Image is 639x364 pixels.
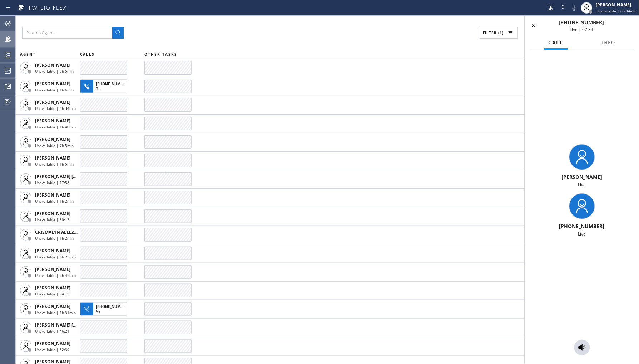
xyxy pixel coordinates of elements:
[35,69,74,74] span: Unavailable | 8h 5min
[35,192,70,198] span: [PERSON_NAME]
[559,19,604,26] span: [PHONE_NUMBER]
[35,217,69,222] span: Unavailable | 30:13
[35,303,70,309] span: [PERSON_NAME]
[35,236,74,241] span: Unavailable | 1h 2min
[35,285,70,291] span: [PERSON_NAME]
[596,2,637,8] div: [PERSON_NAME]
[578,182,586,188] span: Live
[80,77,129,95] button: [PHONE_NUMBER]7m
[35,329,69,334] span: Unavailable | 46:21
[35,347,69,352] span: Unavailable | 52:39
[596,9,637,14] span: Unavailable | 6h 34min
[96,309,100,314] span: 5s
[35,254,76,259] span: Unavailable | 8h 25min
[35,310,76,315] span: Unavailable | 1h 31min
[559,223,605,229] span: [PHONE_NUMBER]
[80,300,129,318] button: [PHONE_NUMBER]5s
[20,52,36,57] span: AGENT
[549,39,564,46] span: Call
[35,162,74,167] span: Unavailable | 1h 5min
[35,211,70,217] span: [PERSON_NAME]
[35,62,70,68] span: [PERSON_NAME]
[483,30,504,35] span: Filter (1)
[96,86,101,91] span: 7m
[602,39,616,46] span: Info
[35,340,70,347] span: [PERSON_NAME]
[528,173,636,180] div: [PERSON_NAME]
[22,27,112,39] input: Search Agents
[35,229,79,235] span: CRISMALYN ALLEZER
[35,118,70,124] span: [PERSON_NAME]
[598,36,620,50] button: Info
[35,155,70,161] span: [PERSON_NAME]
[569,3,579,13] button: Mute
[35,125,76,130] span: Unavailable | 1h 40min
[144,52,177,57] span: OTHER TASKS
[96,81,129,86] span: [PHONE_NUMBER]
[35,273,76,278] span: Unavailable | 2h 43min
[35,81,70,87] span: [PERSON_NAME]
[80,52,95,57] span: CALLS
[35,173,107,180] span: [PERSON_NAME] [PERSON_NAME]
[35,180,69,185] span: Unavailable | 17:58
[574,340,590,355] button: Monitor Call
[35,143,74,148] span: Unavailable | 7h 5min
[35,292,69,297] span: Unavailable | 54:15
[480,27,518,39] button: Filter (1)
[578,231,586,237] span: Live
[544,36,568,50] button: Call
[96,304,129,309] span: [PHONE_NUMBER]
[570,26,594,32] span: Live | 07:34
[35,99,70,105] span: [PERSON_NAME]
[35,106,76,111] span: Unavailable | 6h 34min
[35,248,70,254] span: [PERSON_NAME]
[35,87,74,92] span: Unavailable | 1h 6min
[35,322,107,328] span: [PERSON_NAME] [PERSON_NAME]
[35,136,70,142] span: [PERSON_NAME]
[35,266,70,272] span: [PERSON_NAME]
[35,199,74,204] span: Unavailable | 1h 2min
